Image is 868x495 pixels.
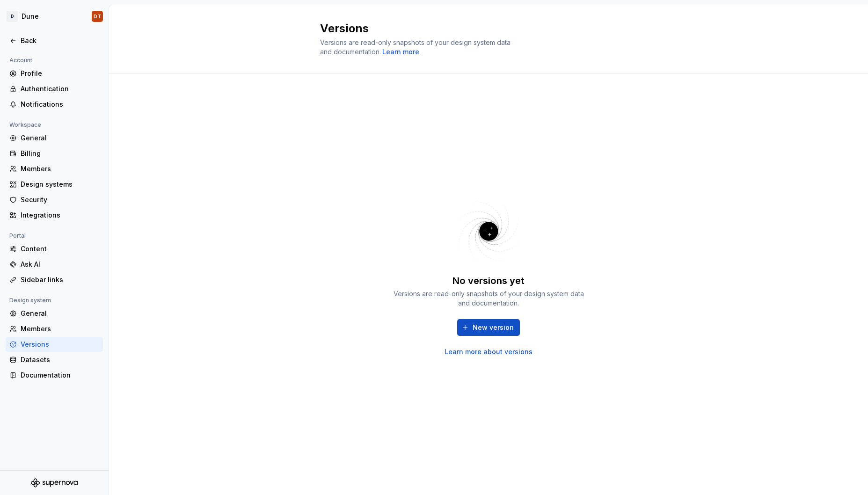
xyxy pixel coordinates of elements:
div: No versions yet [452,274,525,287]
a: Learn more about versions [445,347,532,357]
span: New version [473,323,514,332]
div: D [7,11,18,22]
a: Sidebar links [6,272,103,287]
div: DT [94,13,101,20]
div: Dune [22,12,39,21]
div: Members [21,164,99,174]
a: Integrations [6,208,103,223]
a: Profile [6,66,103,81]
a: Design systems [6,177,103,192]
a: Versions [6,337,103,352]
div: Profile [21,69,99,78]
button: New version [457,319,520,336]
button: DDuneDT [2,6,107,27]
a: Authentication [6,81,103,96]
a: General [6,131,103,146]
div: Sidebar links [21,275,99,284]
a: Security [6,192,103,207]
a: Datasets [6,352,103,367]
div: Versions are read-only snapshots of your design system data and documentation. [390,289,587,308]
a: General [6,306,103,321]
a: Content [6,241,103,256]
a: Documentation [6,368,103,383]
h2: Versions [320,21,646,36]
div: Workspace [6,119,45,131]
div: Documentation [21,371,99,380]
a: Back [6,33,103,48]
div: Versions [21,340,99,349]
a: Learn more [382,47,419,57]
div: Security [21,195,99,204]
div: Notifications [21,100,99,109]
div: General [21,309,99,318]
a: Ask AI [6,257,103,272]
div: Ask AI [21,260,99,269]
a: Notifications [6,97,103,112]
div: General [21,133,99,143]
div: Design systems [21,180,99,189]
div: Authentication [21,84,99,94]
a: Billing [6,146,103,161]
div: Portal [6,230,29,241]
div: Account [6,55,36,66]
span: . [381,49,421,56]
div: Back [21,36,99,45]
div: Integrations [21,211,99,220]
div: Billing [21,149,99,158]
span: Versions are read-only snapshots of your design system data and documentation. [320,38,511,56]
a: Members [6,161,103,176]
svg: Supernova Logo [31,478,78,488]
div: Datasets [21,355,99,364]
a: Members [6,321,103,336]
div: Members [21,324,99,334]
div: Design system [6,295,55,306]
div: Content [21,244,99,254]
